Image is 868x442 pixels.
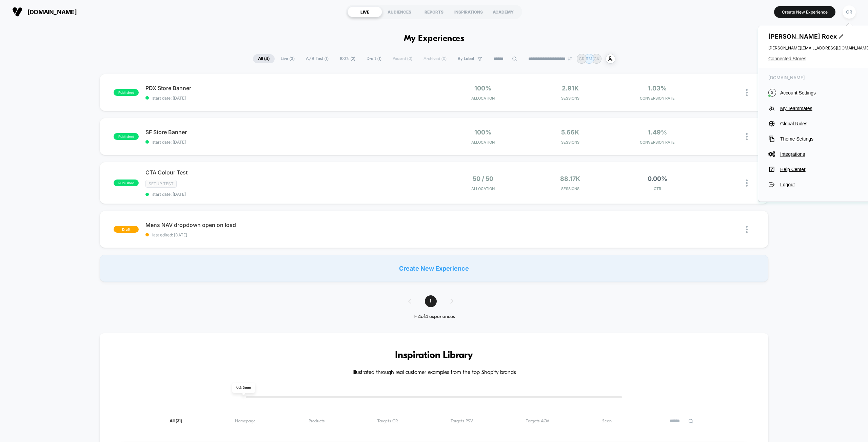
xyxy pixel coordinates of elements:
span: Sessions [528,186,612,191]
span: Products [309,419,324,424]
span: Sessions [528,140,612,145]
span: Allocation [471,186,495,191]
span: published [114,180,139,186]
span: 5.66k [561,129,579,136]
span: Targets PSV [451,419,473,424]
div: 1 - 4 of 4 experiences [401,314,467,320]
span: Targets CR [377,419,398,424]
span: A/B Test ( 1 ) [301,54,334,63]
img: Visually logo [12,7,22,17]
span: Live ( 3 ) [276,54,300,63]
button: [DOMAIN_NAME] [10,6,79,17]
span: Targets AOV [526,419,549,424]
span: Seen [602,419,612,424]
span: SETUP TEST [145,180,177,188]
div: ACADEMY [486,6,520,17]
span: draft [114,226,139,233]
span: [DOMAIN_NAME] [27,8,77,16]
span: published [114,89,139,96]
p: CR [579,56,585,61]
div: Create New Experience [100,255,768,282]
span: All ( 4 ) [253,54,275,63]
h1: My Experiences [404,34,465,44]
span: Allocation [471,140,495,145]
img: close [746,133,748,140]
span: By Label [458,56,474,61]
span: Allocation [471,96,495,101]
h4: Illustrated through real customer examples from the top Shopify brands [120,370,748,376]
span: 0 % Seen [232,383,255,393]
div: CR [843,5,856,19]
span: last edited: [DATE] [145,232,434,237]
img: close [746,89,748,96]
span: CTA Colour Test [145,169,434,176]
button: Create New Experience [774,6,835,18]
img: close [746,180,748,187]
img: close [746,226,748,233]
div: LIVE [348,6,382,17]
span: 100% [474,129,491,136]
span: Mens NAV dropdown open on load [145,222,434,228]
div: INSPIRATIONS [451,6,486,17]
span: 50 / 50 [473,175,493,182]
span: ( 31 ) [176,419,182,423]
p: CK [594,56,599,61]
i: S [768,89,776,97]
span: 1 [425,295,437,307]
span: SF Store Banner [145,129,434,135]
span: CTR [615,186,699,191]
span: 100% ( 2 ) [335,54,360,63]
span: 0.00% [648,175,667,182]
div: REPORTS [417,6,451,17]
div: AUDIENCES [382,6,417,17]
span: 88.17k [560,175,580,182]
span: CONVERSION RATE [615,96,699,101]
span: Homepage [235,419,256,424]
span: 100% [474,85,491,92]
span: published [114,133,139,140]
span: Sessions [528,96,612,101]
h3: Inspiration Library [120,350,748,361]
span: start date: [DATE] [145,192,434,197]
span: All [170,419,182,424]
span: 1.03% [648,85,667,92]
span: 2.91k [562,85,579,92]
button: CR [841,5,858,19]
span: start date: [DATE] [145,140,434,145]
img: end [568,57,572,61]
p: TM [586,56,592,61]
span: start date: [DATE] [145,96,434,101]
span: Draft ( 1 ) [361,54,387,63]
span: PDX Store Banner [145,85,434,91]
span: CONVERSION RATE [615,140,699,145]
span: 1.49% [648,129,667,136]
